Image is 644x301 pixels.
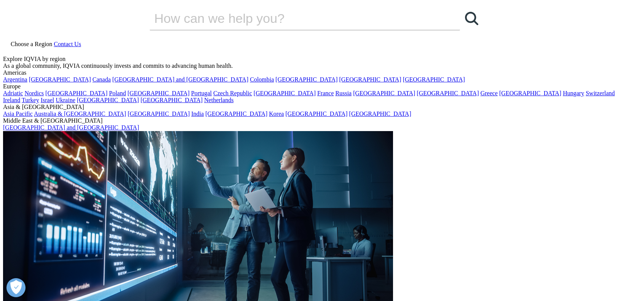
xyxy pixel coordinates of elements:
a: [GEOGRAPHIC_DATA] [205,110,267,117]
a: [GEOGRAPHIC_DATA] [353,90,415,96]
div: Middle East & [GEOGRAPHIC_DATA] [3,117,630,124]
a: [GEOGRAPHIC_DATA] [339,76,401,83]
a: Turkey [22,97,39,103]
div: Asia & [GEOGRAPHIC_DATA] [3,104,630,110]
a: [GEOGRAPHIC_DATA] [275,76,337,83]
a: Canada [93,76,111,83]
div: Explore IQVIA by region [3,56,630,62]
a: [GEOGRAPHIC_DATA] [128,110,190,117]
a: [GEOGRAPHIC_DATA] [254,90,316,96]
a: [GEOGRAPHIC_DATA] [128,90,190,96]
a: [GEOGRAPHIC_DATA] [285,110,347,117]
div: Europe [3,83,630,90]
a: Hungary [563,90,584,96]
a: [GEOGRAPHIC_DATA] [45,90,107,96]
a: [GEOGRAPHIC_DATA] [499,90,561,96]
a: [GEOGRAPHIC_DATA] and [GEOGRAPHIC_DATA] [112,76,248,83]
a: [GEOGRAPHIC_DATA] [141,97,203,103]
a: [GEOGRAPHIC_DATA] [403,76,465,83]
a: France [317,90,334,96]
a: Greece [480,90,497,96]
a: Ireland [3,97,20,103]
div: Americas [3,69,630,76]
a: Korea [269,110,284,117]
span: Choose a Region [11,41,52,47]
input: Buscar [150,7,438,30]
a: Nordics [24,90,44,96]
a: Poland [109,90,126,96]
a: Israel [41,97,54,103]
a: [GEOGRAPHIC_DATA] [349,110,411,117]
button: Open Preferences [6,278,26,297]
a: Switzerland [586,90,615,96]
a: [GEOGRAPHIC_DATA] [417,90,479,96]
a: Czech Republic [213,90,252,96]
a: [GEOGRAPHIC_DATA] [29,76,91,83]
a: [GEOGRAPHIC_DATA] and [GEOGRAPHIC_DATA] [3,124,139,131]
svg: Search [465,12,478,25]
a: Ukraine [56,97,75,103]
a: Portugal [191,90,212,96]
a: Colombia [250,76,274,83]
a: Netherlands [204,97,233,103]
a: Adriatic [3,90,23,96]
a: Buscar [460,7,483,30]
a: Russia [336,90,352,96]
a: [GEOGRAPHIC_DATA] [77,97,139,103]
a: Asia Pacific [3,110,33,117]
a: Contact Us [54,41,81,47]
div: As a global community, IQVIA continuously invests and commits to advancing human health. [3,62,630,69]
a: Australia & [GEOGRAPHIC_DATA] [34,110,126,117]
a: India [191,110,204,117]
a: Argentina [3,76,27,83]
